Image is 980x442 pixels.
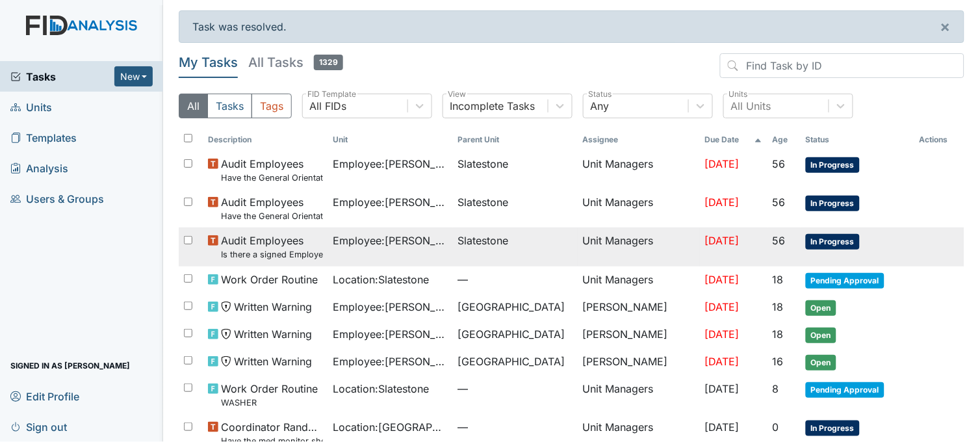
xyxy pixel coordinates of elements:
span: Employee : [PERSON_NAME][GEOGRAPHIC_DATA] [333,354,448,369]
span: Employee : [PERSON_NAME] [333,156,448,172]
span: Units [10,97,52,117]
th: Toggle SortBy [203,129,328,151]
th: Toggle SortBy [328,129,453,151]
span: 56 [773,234,786,247]
input: Find Task by ID [720,53,964,78]
button: New [114,66,153,86]
button: × [927,11,964,42]
td: Unit Managers [578,227,700,266]
span: Edit Profile [10,386,79,406]
span: 56 [773,196,786,209]
div: Task was resolved. [179,10,964,43]
span: Location : [GEOGRAPHIC_DATA] [333,419,448,435]
span: [DATE] [705,382,740,395]
span: — [458,419,573,435]
span: In Progress [806,196,860,211]
h5: All Tasks [248,53,343,71]
span: In Progress [806,234,860,250]
span: [DATE] [705,273,740,286]
span: [DATE] [705,234,740,247]
span: Sign out [10,417,67,437]
th: Toggle SortBy [453,129,578,151]
span: Work Order Routine [221,272,318,287]
span: 18 [773,328,784,341]
td: [PERSON_NAME] [578,321,700,348]
span: Location : Slatestone [333,381,430,396]
span: Slatestone [458,233,509,248]
span: [DATE] [705,421,740,434]
input: Toggle All Rows Selected [184,134,192,142]
span: 8 [773,382,779,395]
small: Have the General Orientation and ICF Orientation forms been completed? [221,172,322,184]
button: Tags [251,94,292,118]
span: [GEOGRAPHIC_DATA] [458,354,565,369]
span: × [940,17,951,36]
button: Tasks [207,94,252,118]
span: 56 [773,157,786,170]
span: [DATE] [705,355,740,368]
th: Toggle SortBy [767,129,801,151]
span: Pending Approval [806,382,884,398]
span: Work Order Routine WASHER [221,381,318,409]
div: All Units [730,98,771,114]
span: Analysis [10,158,68,178]
span: [DATE] [705,300,740,313]
span: Open [806,300,836,316]
span: [DATE] [705,328,740,341]
th: Toggle SortBy [801,129,914,151]
th: Actions [914,129,964,151]
small: WASHER [221,396,318,409]
td: [PERSON_NAME] [578,294,700,321]
div: Any [590,98,609,114]
span: Employee : [PERSON_NAME] [333,194,448,210]
span: Location : Slatestone [333,272,430,287]
span: Employee : [PERSON_NAME] [333,299,448,315]
span: Audit Employees Have the General Orientation and ICF Orientation forms been completed? [221,156,322,184]
td: Unit Managers [578,189,700,227]
h5: My Tasks [179,53,238,71]
span: Pending Approval [806,273,884,289]
div: Type filter [179,94,292,118]
span: Slatestone [458,156,509,172]
span: Signed in as [PERSON_NAME] [10,356,130,376]
td: [PERSON_NAME] [578,348,700,376]
span: Open [806,355,836,370]
span: Audit Employees Have the General Orientation and ICF Orientation forms been completed? [221,194,322,222]
div: All FIDs [309,98,346,114]
small: Is there a signed Employee Job Description in the file for the employee's current position? [221,248,322,261]
span: Employee : [PERSON_NAME] [333,326,448,342]
span: Written Warning [234,326,312,342]
a: Tasks [10,69,114,84]
td: Unit Managers [578,151,700,189]
span: Users & Groups [10,188,104,209]
th: Toggle SortBy [700,129,767,151]
div: Incomplete Tasks [450,98,535,114]
span: 16 [773,355,784,368]
span: In Progress [806,421,860,436]
span: — [458,272,573,287]
span: 0 [773,421,779,434]
span: 1329 [314,55,343,70]
span: [DATE] [705,157,740,170]
span: [GEOGRAPHIC_DATA] [458,326,565,342]
span: [DATE] [705,196,740,209]
button: All [179,94,208,118]
span: Open [806,328,836,343]
span: Written Warning [234,354,312,369]
span: — [458,381,573,396]
span: Slatestone [458,194,509,210]
small: Have the General Orientation and ICF Orientation forms been completed? [221,210,322,222]
span: Written Warning [234,299,312,315]
span: [GEOGRAPHIC_DATA] [458,299,565,315]
span: In Progress [806,157,860,173]
span: 18 [773,273,784,286]
span: Employee : [PERSON_NAME] [333,233,448,248]
td: Unit Managers [578,266,700,294]
th: Assignee [578,129,700,151]
span: Audit Employees Is there a signed Employee Job Description in the file for the employee's current... [221,233,322,261]
span: 18 [773,300,784,313]
span: Templates [10,127,77,148]
td: Unit Managers [578,376,700,414]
